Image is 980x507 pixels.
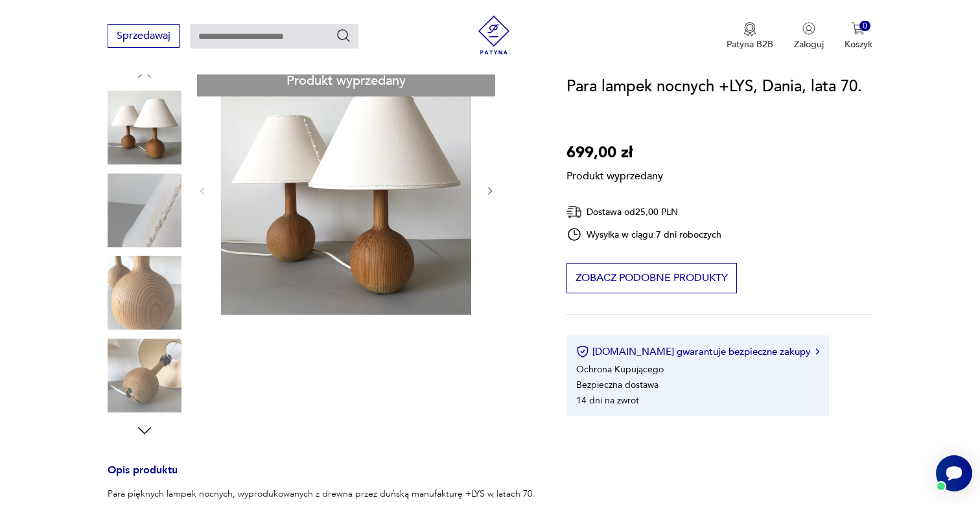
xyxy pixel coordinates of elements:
[566,204,582,220] img: Ikona dostawy
[576,345,819,358] button: [DOMAIN_NAME] gwarantuje bezpieczne zakupy
[108,488,535,501] p: Para pięknych lampek nocnych, wyprodukowanych z drewna przez duńską manufakturę +LYS w latach 70.
[566,74,862,99] h1: Para lampek nocnych +LYS, Dania, lata 70.
[566,227,722,242] div: Wysyłka w ciągu 7 dni roboczych
[566,141,663,165] p: 699,00 zł
[743,22,756,36] img: Ikona medalu
[727,22,773,51] a: Ikona medaluPatyna B2B
[852,22,865,35] img: Ikona koszyka
[108,32,180,41] a: Sprzedawaj
[845,38,872,51] p: Koszyk
[566,204,722,220] div: Dostawa od 25,00 PLN
[727,38,773,51] p: Patyna B2B
[566,165,663,183] p: Produkt wyprzedany
[336,28,351,43] button: Szukaj
[845,22,872,51] button: 0Koszyk
[794,22,824,51] button: Zaloguj
[576,379,659,391] li: Bezpieczna dostawa
[576,363,664,376] li: Ochrona Kupującego
[794,38,824,51] p: Zaloguj
[576,394,639,407] li: 14 dni na zwrot
[474,16,513,54] img: Patyna - sklep z meblami i dekoracjami vintage
[566,263,737,293] button: Zobacz podobne produkty
[576,345,589,358] img: Ikona certyfikatu
[859,21,870,32] div: 0
[815,348,819,355] img: Ikona strzałki w prawo
[108,24,180,48] button: Sprzedawaj
[108,466,535,488] h3: Opis produktu
[727,22,773,51] button: Patyna B2B
[936,455,972,491] iframe: Smartsupp widget button
[802,22,815,35] img: Ikonka użytkownika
